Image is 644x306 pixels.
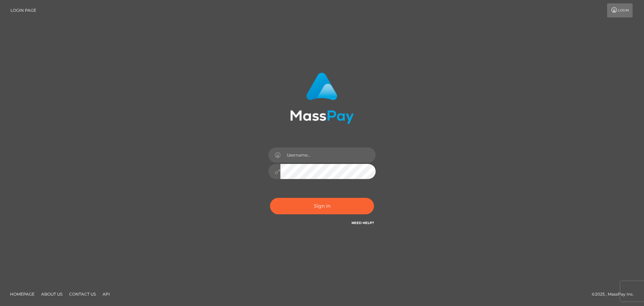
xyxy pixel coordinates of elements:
button: Sign in [270,198,374,214]
div: © 2025 , MassPay Inc. [592,291,639,298]
a: Need Help? [352,221,374,225]
input: Username... [280,147,376,163]
a: Homepage [7,289,37,299]
a: Contact Us [66,289,99,299]
a: API [100,289,113,299]
a: Login Page [10,3,36,17]
img: MassPay Login [290,73,354,124]
a: About Us [39,289,65,299]
a: Login [607,3,633,17]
